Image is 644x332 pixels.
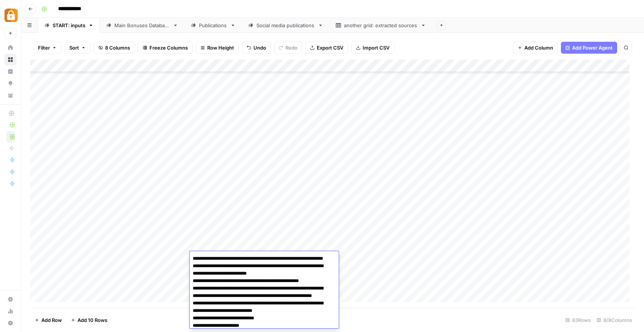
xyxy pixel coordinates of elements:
span: Add 10 Rows [78,316,107,324]
span: Add Column [524,44,553,51]
div: Main Bonuses Database [114,22,170,29]
div: START: inputs [53,22,85,29]
span: 8 Columns [105,44,130,51]
a: Usage [4,305,16,317]
span: Undo [253,44,266,51]
button: Help + Support [4,317,16,329]
button: Add 10 Rows [66,314,112,326]
div: 8/8 Columns [594,314,635,326]
button: Redo [274,42,302,54]
button: Filter [33,42,61,54]
button: Import CSV [351,42,394,54]
span: Redo [285,44,297,51]
div: Social media publications [256,22,315,29]
a: Main Bonuses Database [100,18,184,33]
button: 8 Columns [94,42,135,54]
a: Browse [4,54,16,66]
button: Export CSV [305,42,348,54]
span: Import CSV [363,44,389,51]
span: Add Power Agent [572,44,613,51]
button: Row Height [196,42,239,54]
span: Row Height [207,44,234,51]
div: Publications [199,22,227,29]
a: another grid: extracted sources [329,18,432,33]
a: START: inputs [38,18,100,33]
button: Workspace: Adzz [4,6,16,25]
a: Opportunities [4,78,16,89]
button: Undo [242,42,271,54]
button: Add Row [30,314,66,326]
span: Export CSV [317,44,343,51]
a: Settings [4,293,16,305]
div: another grid: extracted sources [344,22,418,29]
button: Sort [64,42,91,54]
span: Sort [69,44,79,51]
div: 83 Rows [562,314,594,326]
a: Insights [4,66,16,78]
a: Social media publications [242,18,329,33]
span: Freeze Columns [149,44,188,51]
img: Adzz Logo [4,9,18,22]
a: Home [4,42,16,54]
a: Publications [184,18,242,33]
button: Add Column [513,42,558,54]
a: Your Data [4,89,16,101]
span: Add Row [41,316,62,324]
button: Add Power Agent [561,42,617,54]
button: Freeze Columns [138,42,193,54]
span: Filter [38,44,50,51]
